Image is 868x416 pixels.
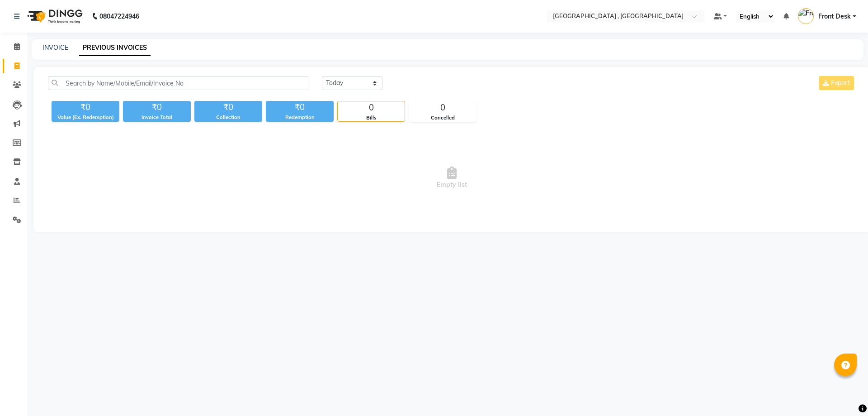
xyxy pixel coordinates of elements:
[23,4,85,29] img: logo
[818,12,851,21] span: Front Desk
[338,101,405,114] div: 0
[123,101,191,114] div: ₹0
[99,4,139,29] b: 08047224946
[123,114,191,121] div: Invoice Total
[266,101,334,114] div: ₹0
[266,114,334,121] div: Redemption
[338,114,405,122] div: Bills
[48,133,856,223] span: Empty list
[798,8,814,24] img: Front Desk
[79,40,151,56] a: PREVIOUS INVOICES
[830,380,859,407] iframe: chat widget
[409,101,476,114] div: 0
[48,76,308,90] input: Search by Name/Mobile/Email/Invoice No
[194,101,262,114] div: ₹0
[409,114,476,122] div: Cancelled
[194,114,262,121] div: Collection
[52,114,119,121] div: Value (Ex. Redemption)
[42,43,68,52] a: INVOICE
[52,101,119,114] div: ₹0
